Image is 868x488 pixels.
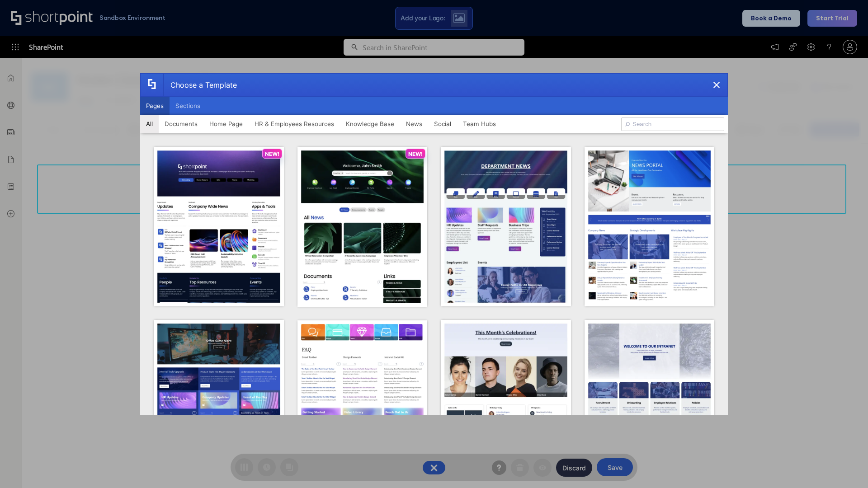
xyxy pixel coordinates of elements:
input: Search [621,117,724,131]
p: NEW! [265,150,279,157]
div: Choose a Template [163,74,237,96]
button: Team Hubs [457,115,502,133]
button: News [400,115,428,133]
p: NEW! [408,150,423,157]
iframe: Chat Widget [823,445,868,488]
button: Knowledge Base [340,115,400,133]
button: All [140,115,159,133]
button: Documents [159,115,203,133]
button: HR & Employees Resources [249,115,340,133]
button: Social [428,115,457,133]
button: Home Page [203,115,249,133]
div: template selector [140,73,728,415]
button: Pages [140,97,170,115]
button: Sections [170,97,206,115]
